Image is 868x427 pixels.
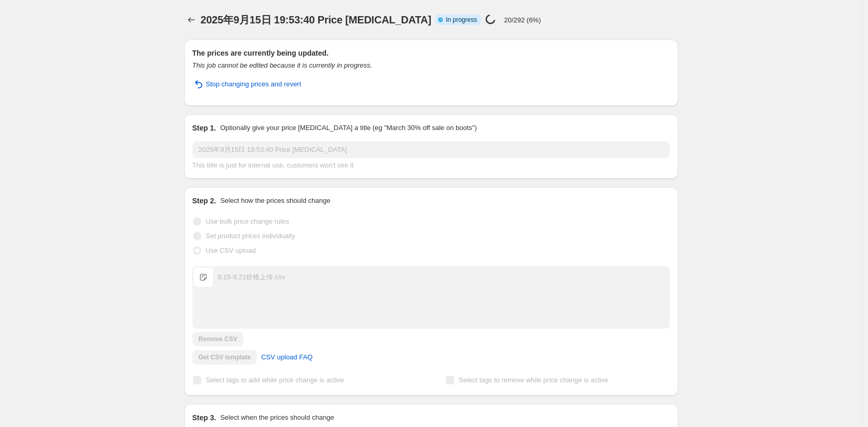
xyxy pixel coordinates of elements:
span: In progress [446,16,477,24]
button: Price change jobs [184,12,199,27]
span: Use bulk price change rules [206,217,289,225]
a: CSV upload FAQ [255,349,319,366]
span: 2025年9月15日 19:53:40 Price [MEDICAL_DATA] [201,14,432,25]
h2: Step 3. [192,412,216,423]
i: This job cannot be edited because it is currently in progress. [192,61,372,69]
span: Set product prices individually [206,232,295,240]
span: CSV upload FAQ [261,352,313,363]
span: This title is just for internal use, customers won't see it [192,161,354,169]
span: Select tags to add while price change is active [206,376,344,384]
h2: Step 2. [192,196,216,206]
span: Use CSV upload [206,247,256,254]
p: 20/292 (6%) [504,16,541,24]
div: 9.15-9.21价格上传.csv [218,272,286,282]
h2: Step 1. [192,123,216,133]
p: Select when the prices should change [220,412,334,423]
p: Select how the prices should change [220,196,330,206]
span: Stop changing prices and revert [206,79,302,89]
button: Stop changing prices and revert [186,76,308,93]
p: Optionally give your price [MEDICAL_DATA] a title (eg "March 30% off sale on boots") [220,123,476,133]
h2: The prices are currently being updated. [192,48,670,58]
span: Select tags to remove while price change is active [459,376,608,384]
input: 30% off holiday sale [192,141,670,158]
